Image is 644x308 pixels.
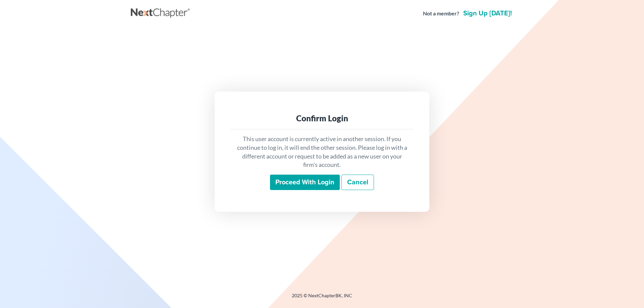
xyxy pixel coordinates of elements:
[131,292,513,304] div: 2025 © NextChapterBK, INC
[236,135,408,169] p: This user account is currently active in another session. If you continue to log in, it will end ...
[423,10,459,17] strong: Not a member?
[236,113,408,124] div: Confirm Login
[462,10,513,17] a: Sign up [DATE]!
[270,175,340,190] input: Proceed with login
[341,175,374,190] a: Cancel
